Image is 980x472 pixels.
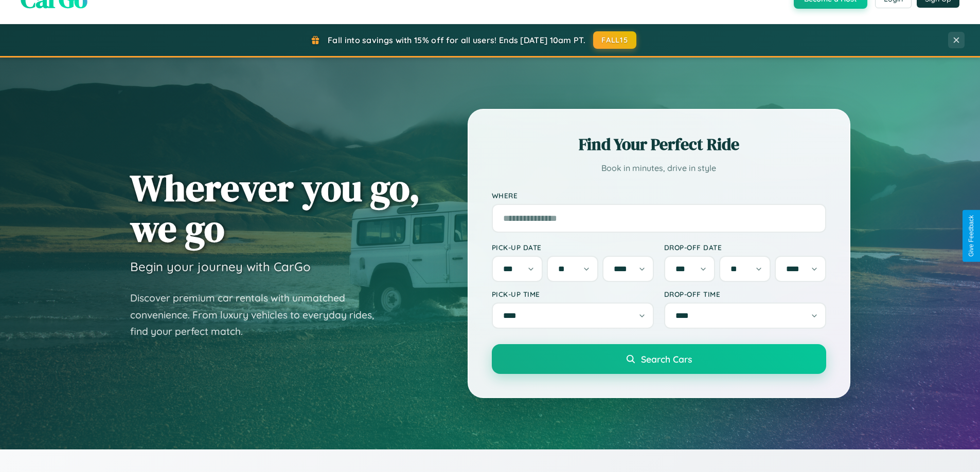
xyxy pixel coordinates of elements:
label: Where [492,191,826,200]
p: Book in minutes, drive in style [492,161,826,176]
h2: Find Your Perfect Ride [492,133,826,156]
p: Discover premium car rentals with unmatched convenience. From luxury vehicles to everyday rides, ... [130,290,387,340]
span: Fall into savings with 15% off for all users! Ends [DATE] 10am PT. [328,35,585,45]
button: FALL15 [593,31,636,49]
label: Drop-off Time [664,290,826,298]
label: Drop-off Date [664,243,826,252]
label: Pick-up Date [492,243,654,252]
div: Give Feedback [968,215,975,257]
h1: Wherever you go, we go [130,167,420,249]
h3: Begin your journey with CarGo [130,259,311,274]
label: Pick-up Time [492,290,654,298]
button: Search Cars [492,344,826,374]
span: Search Cars [641,353,692,365]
